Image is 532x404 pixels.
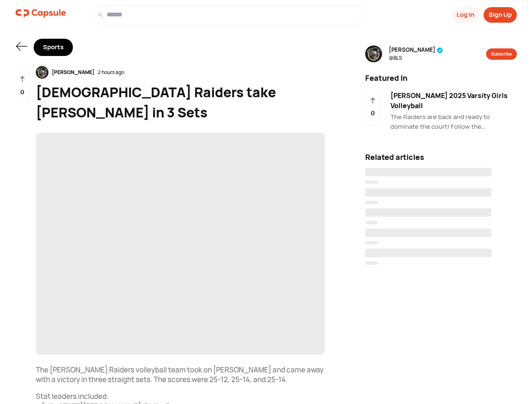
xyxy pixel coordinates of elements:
[365,45,382,62] img: resizeImage
[389,54,443,62] span: @ BLS
[486,48,517,60] button: Subscribe
[98,69,124,76] div: 2 hours ago
[36,82,325,122] div: [DEMOGRAPHIC_DATA] Raiders take [PERSON_NAME] in 3 Sets
[365,221,378,224] span: ‌
[365,241,378,245] span: ‌
[34,39,73,56] div: Sports
[437,47,443,53] img: tick
[390,90,517,111] div: [PERSON_NAME] 2025 Varsity Girls Volleyball
[365,188,492,197] span: ‌
[389,46,443,54] span: [PERSON_NAME]
[365,229,492,237] span: ‌
[365,201,378,204] span: ‌
[365,249,492,257] span: ‌
[365,151,517,163] div: Related articles
[365,181,378,184] span: ‌
[371,109,375,118] p: 0
[36,133,325,355] span: ‌
[365,261,378,265] span: ‌
[452,7,479,23] button: Log In
[36,66,48,79] img: resizeImage
[20,88,24,97] p: 0
[360,72,522,84] div: Featured In
[16,5,66,22] img: logo
[36,365,325,385] p: The [PERSON_NAME] Raiders volleyball team took on [PERSON_NAME] and came away with a victory in t...
[48,69,98,76] div: [PERSON_NAME]
[365,208,492,217] span: ‌
[365,168,492,176] span: ‌
[16,5,66,24] a: logo
[390,112,517,131] div: The Raiders are back and ready to dominate the court! Follow the [PERSON_NAME] Varsity Girls Voll...
[484,7,517,23] button: Sign Up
